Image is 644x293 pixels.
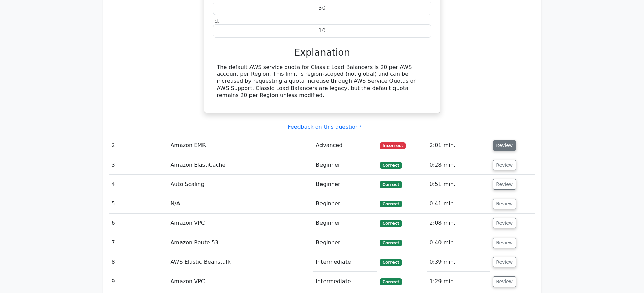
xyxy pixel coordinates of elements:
[493,238,516,248] button: Review
[217,64,427,99] div: The default AWS service quota for Classic Load Balancers is 20 per AWS account per Region. This l...
[168,136,313,155] td: Amazon EMR
[380,142,406,149] span: Incorrect
[213,24,431,38] div: 10
[493,199,516,209] button: Review
[109,233,168,252] td: 7
[217,47,427,58] h3: Explanation
[380,201,402,207] span: Correct
[427,214,491,233] td: 2:08 min.
[380,259,402,266] span: Correct
[427,175,491,194] td: 0:51 min.
[313,214,377,233] td: Beginner
[493,140,516,151] button: Review
[380,278,402,285] span: Correct
[288,124,361,130] a: Feedback on this question?
[427,233,491,252] td: 0:40 min.
[427,272,491,291] td: 1:29 min.
[313,175,377,194] td: Beginner
[313,233,377,252] td: Beginner
[168,175,313,194] td: Auto Scaling
[109,272,168,291] td: 9
[168,155,313,175] td: Amazon ElastiCache
[493,257,516,267] button: Review
[493,276,516,287] button: Review
[109,175,168,194] td: 4
[215,18,220,24] span: d.
[109,194,168,214] td: 5
[168,233,313,252] td: Amazon Route 53
[427,136,491,155] td: 2:01 min.
[380,181,402,188] span: Correct
[109,136,168,155] td: 2
[427,155,491,175] td: 0:28 min.
[109,252,168,272] td: 8
[493,179,516,190] button: Review
[168,252,313,272] td: AWS Elastic Beanstalk
[109,214,168,233] td: 6
[313,136,377,155] td: Advanced
[380,220,402,227] span: Correct
[168,272,313,291] td: Amazon VPC
[313,194,377,214] td: Beginner
[493,160,516,170] button: Review
[109,155,168,175] td: 3
[168,194,313,214] td: N/A
[427,252,491,272] td: 0:39 min.
[380,162,402,169] span: Correct
[427,194,491,214] td: 0:41 min.
[380,240,402,246] span: Correct
[313,155,377,175] td: Beginner
[313,272,377,291] td: Intermediate
[168,214,313,233] td: Amazon VPC
[493,218,516,228] button: Review
[313,252,377,272] td: Intermediate
[213,2,431,15] div: 30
